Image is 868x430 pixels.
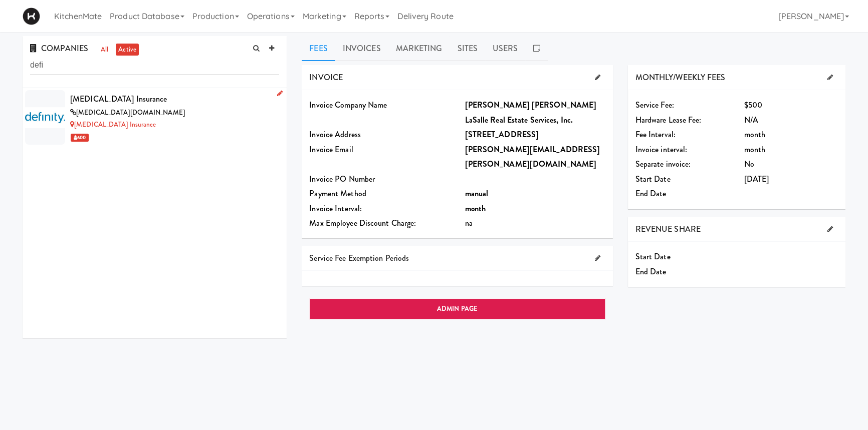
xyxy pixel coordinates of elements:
[309,298,605,319] a: ADMIN PAGE
[744,144,766,155] span: month
[635,99,674,111] span: Service Fee:
[30,43,88,54] span: COMPANIES
[465,188,488,199] b: manual
[309,99,387,111] span: Invoice Company Name
[744,114,758,126] span: N/A
[70,92,279,107] div: [MEDICAL_DATA] Insurance
[635,223,701,235] span: REVENUE SHARE
[70,120,156,129] a: [MEDICAL_DATA] Insurance
[635,144,688,155] span: Invoice interval:
[70,107,279,119] div: [MEDICAL_DATA][DOMAIN_NAME]
[309,72,343,83] span: INVOICE
[23,88,287,147] li: [MEDICAL_DATA] Insurance[MEDICAL_DATA][DOMAIN_NAME][MEDICAL_DATA] Insurance 600
[465,129,539,140] b: [STREET_ADDRESS]
[744,157,838,172] div: No
[309,217,416,229] span: Max Employee Discount Charge:
[309,173,375,185] span: Invoice PO Number
[309,252,409,264] span: Service Fee Exemption Periods
[309,129,361,140] span: Invoice Address
[635,173,671,185] span: Start Date
[116,44,139,56] a: active
[744,129,766,140] span: month
[30,56,279,75] input: Search company
[635,129,676,140] span: Fee Interval:
[465,144,600,170] b: [PERSON_NAME][EMAIL_ADDRESS][PERSON_NAME][DOMAIN_NAME]
[465,99,596,126] b: [PERSON_NAME] [PERSON_NAME] LaSalle Real Estate Services, Inc.
[485,36,526,61] a: Users
[335,36,388,61] a: Invoices
[744,173,769,185] span: [DATE]
[635,188,667,199] span: End Date
[635,266,667,277] span: End Date
[635,158,691,170] span: Separate invoice:
[465,216,605,231] div: na
[635,72,726,83] span: MONTHLY/WEEKLY FEES
[98,44,111,56] a: all
[450,36,485,61] a: Sites
[309,188,366,199] span: Payment Method
[465,203,486,214] b: month
[309,144,353,155] span: Invoice Email
[388,36,450,61] a: Marketing
[302,36,335,61] a: Fees
[744,99,762,111] span: $500
[635,251,671,262] span: Start Date
[309,203,362,214] span: Invoice Interval:
[23,8,40,25] img: Micromart
[635,114,702,126] span: Hardware Lease Fee:
[71,134,89,142] span: 600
